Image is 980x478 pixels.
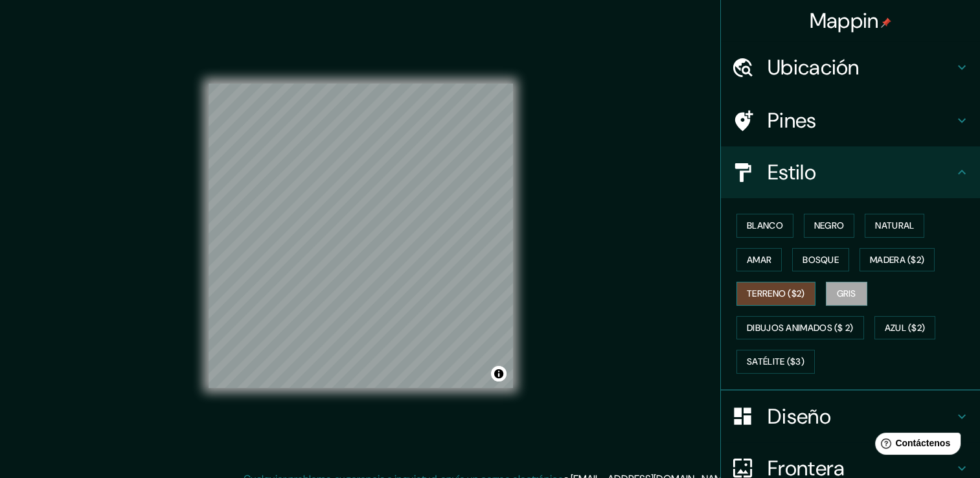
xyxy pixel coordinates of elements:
[747,354,804,370] font: Satélite ($3)
[747,320,854,336] font: Dibujos animados ($ 2)
[721,95,980,146] div: Pines
[721,391,980,442] div: Diseño
[721,41,980,93] div: Ubicación
[792,248,849,272] button: Bosque
[870,252,924,268] font: Madera ($2)
[804,214,855,238] button: Negro
[736,282,815,306] button: Terreno ($2)
[860,248,935,272] button: Madera ($2)
[736,350,815,374] button: Satélite ($3)
[810,7,879,34] font: Mappin
[865,427,966,464] iframe: Help widget launcher
[747,252,771,268] font: Amar
[491,366,507,381] button: Alternar atribución
[736,248,782,272] button: Amar
[747,286,805,302] font: Terreno ($2)
[837,286,856,302] font: Gris
[814,218,845,234] font: Negro
[768,404,954,429] h4: Diseño
[881,17,891,28] img: pin-icon.png
[768,108,954,133] h4: Pines
[865,214,924,238] button: Natural
[747,218,783,234] font: Blanco
[874,316,936,340] button: Azul ($2)
[826,282,867,306] button: Gris
[768,159,954,185] h4: Estilo
[736,214,793,238] button: Blanco
[721,146,980,198] div: Estilo
[803,252,839,268] font: Bosque
[736,316,864,340] button: Dibujos animados ($ 2)
[768,54,954,80] h4: Ubicación
[875,218,914,234] font: Natural
[209,84,513,388] canvas: Mapa
[885,320,926,336] font: Azul ($2)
